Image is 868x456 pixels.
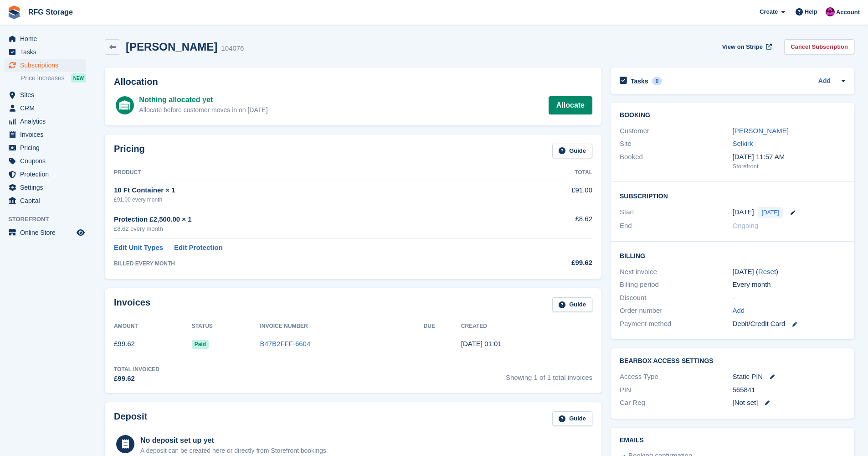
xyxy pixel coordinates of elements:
div: Protection £2,500.00 × 1 [114,214,515,225]
div: Payment method [620,319,732,329]
div: NEW [71,73,86,83]
time: 2025-08-29 00:00:00 UTC [733,207,754,218]
div: [DATE] ( ) [733,267,845,277]
h2: Invoices [114,297,150,312]
a: menu [5,59,86,72]
h2: Emails [620,437,845,444]
td: £91.00 [515,180,592,209]
div: Start [620,207,732,218]
div: £8.62 every month [114,224,515,233]
span: Price increases [21,74,65,83]
div: 10 Ft Container × 1 [114,185,515,196]
div: Billing period [620,280,732,290]
div: [Not set] [733,398,845,408]
a: [PERSON_NAME] [733,127,789,135]
a: B47B2FFF-6604 [260,340,310,347]
span: Home [20,32,75,45]
div: Order number [620,306,732,316]
div: 565841 [733,385,845,395]
h2: Tasks [631,77,648,85]
h2: Pricing [114,144,145,159]
span: Protection [20,168,75,181]
a: menu [5,128,86,141]
span: [DATE] [758,207,783,218]
span: Tasks [20,46,75,58]
span: Analytics [20,115,75,128]
span: Sites [20,88,75,101]
h2: Billing [620,251,845,260]
div: Debit/Credit Card [733,319,845,329]
div: £99.62 [515,258,592,268]
span: Online Store [20,226,75,239]
time: 2025-08-29 00:01:01 UTC [461,340,502,347]
a: menu [5,102,86,114]
h2: Booking [620,112,845,119]
a: menu [5,141,86,154]
div: End [620,221,732,231]
a: menu [5,168,86,181]
a: menu [5,226,86,239]
span: Capital [20,194,75,207]
h2: [PERSON_NAME] [126,41,217,53]
th: Invoice Number [260,319,423,334]
span: Storefront [8,215,91,224]
a: Add [733,306,745,316]
span: Account [836,8,860,17]
span: View on Stripe [722,42,763,52]
span: Paid [192,340,209,349]
div: Car Reg [620,398,732,408]
span: Help [805,7,817,16]
a: Add [818,76,831,87]
div: Nothing allocated yet [139,94,267,105]
a: Preview store [75,227,86,238]
a: Selkirk [733,140,753,147]
div: Booked [620,152,732,171]
div: £99.62 [114,373,159,384]
img: Russell Grieve [826,7,835,16]
span: Subscriptions [20,59,75,72]
a: Guide [552,144,592,159]
span: CRM [20,102,75,114]
a: Guide [552,411,592,426]
p: A deposit can be created here or directly from Storefront bookings. [140,446,328,456]
a: Reset [758,268,776,275]
div: Site [620,139,732,149]
a: menu [5,181,86,194]
td: £99.62 [114,334,192,354]
th: Due [424,319,461,334]
div: £91.00 every month [114,196,515,204]
div: Discount [620,293,732,303]
div: [DATE] 11:57 AM [733,152,845,162]
span: Create [760,7,778,16]
th: Product [114,166,515,180]
div: Next invoice [620,267,732,277]
a: Edit Protection [174,243,223,253]
span: Pricing [20,141,75,154]
a: RFG Storage [25,5,77,20]
div: 104076 [221,43,244,54]
div: - [733,293,845,303]
span: Showing 1 of 1 total invoices [506,365,592,384]
a: menu [5,115,86,128]
div: Customer [620,126,732,136]
a: Allocate [549,96,592,114]
a: Edit Unit Types [114,243,163,253]
a: View on Stripe [719,39,774,54]
div: Every month [733,280,845,290]
a: menu [5,32,86,45]
a: menu [5,194,86,207]
div: Static PIN [733,372,845,382]
span: Coupons [20,155,75,167]
span: Ongoing [733,222,759,229]
a: menu [5,155,86,167]
th: Status [192,319,260,334]
div: No deposit set up yet [140,435,328,446]
img: stora-icon-8386f47178a22dfd0bd8f6a31ec36ba5ce8667c1dd55bd0f319d3a0aa187defe.svg [7,5,21,19]
span: Invoices [20,128,75,141]
div: Access Type [620,372,732,382]
h2: Allocation [114,77,592,87]
h2: Deposit [114,411,147,426]
a: menu [5,88,86,101]
a: Price increases NEW [21,73,86,83]
span: Settings [20,181,75,194]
